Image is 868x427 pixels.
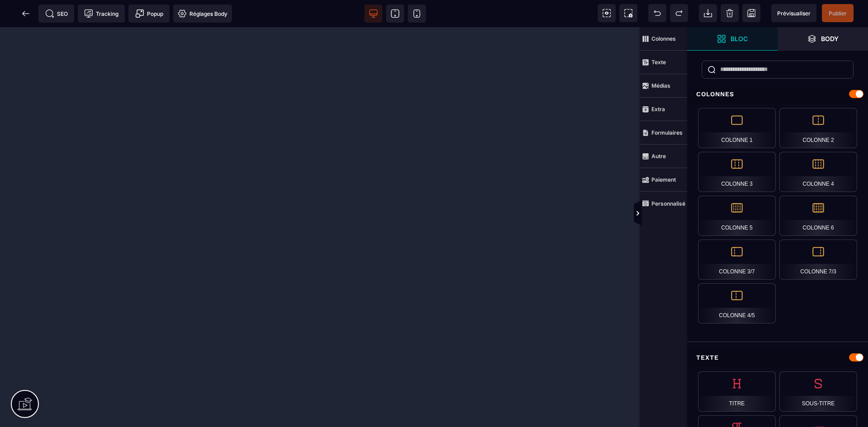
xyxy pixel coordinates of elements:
[698,108,776,148] div: Colonne 1
[128,5,170,23] span: Créer une alerte modale
[687,349,868,366] div: Texte
[829,10,847,17] span: Publier
[619,4,637,22] span: Capture d'écran
[779,196,857,236] div: Colonne 6
[17,5,35,23] span: Retour
[364,5,382,23] span: Voir bureau
[651,59,666,66] strong: Texte
[640,145,687,168] span: Autre
[178,9,227,18] span: Réglages Body
[408,5,426,23] span: Voir mobile
[822,4,854,22] span: Enregistrer le contenu
[687,200,696,227] span: Afficher les vues
[651,82,670,89] strong: Médias
[173,5,232,23] span: Favicon
[721,4,739,22] span: Nettoyage
[779,152,857,192] div: Colonne 4
[687,86,868,103] div: Colonnes
[640,192,687,215] span: Personnalisé
[771,4,816,22] span: Aperçu
[640,98,687,121] span: Extra
[651,129,683,136] strong: Formulaires
[777,10,811,17] span: Prévisualiser
[698,196,776,236] div: Colonne 5
[742,4,760,22] span: Enregistrer
[640,121,687,145] span: Formulaires
[651,35,676,42] strong: Colonnes
[821,35,839,42] strong: Body
[699,4,717,22] span: Importer
[640,74,687,98] span: Médias
[670,4,688,22] span: Rétablir
[135,9,163,18] span: Popup
[687,27,778,51] span: Ouvrir les blocs
[778,27,868,51] span: Ouvrir les calques
[640,168,687,192] span: Paiement
[779,371,857,412] div: Sous-titre
[640,51,687,74] span: Texte
[651,106,665,113] strong: Extra
[651,176,676,183] strong: Paiement
[598,4,616,22] span: Voir les composants
[84,9,118,18] span: Tracking
[651,200,685,207] strong: Personnalisé
[698,283,776,324] div: Colonne 4/5
[45,9,68,18] span: SEO
[651,153,666,160] strong: Autre
[78,5,125,23] span: Code de suivi
[698,239,776,280] div: Colonne 3/7
[38,5,74,23] span: Métadata SEO
[779,108,857,148] div: Colonne 2
[731,35,748,42] strong: Bloc
[698,371,776,412] div: Titre
[648,4,666,22] span: Défaire
[779,239,857,280] div: Colonne 7/3
[640,27,687,51] span: Colonnes
[386,5,404,23] span: Voir tablette
[698,152,776,192] div: Colonne 3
